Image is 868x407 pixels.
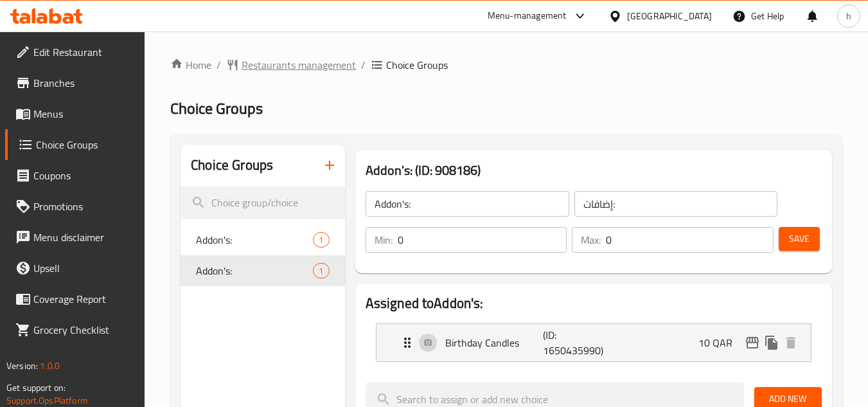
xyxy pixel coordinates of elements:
[6,357,38,374] span: Version:
[5,253,145,284] a: Upsell
[196,232,313,248] span: Addon's:
[366,294,822,313] h2: Assigned to Addon's:
[5,129,145,160] a: Choice Groups
[33,75,135,91] span: Branches
[33,106,135,122] span: Menus
[5,191,145,222] a: Promotions
[314,234,328,246] span: 1
[242,57,356,73] span: Restaurants management
[5,37,145,68] a: Edit Restaurant
[181,224,344,255] div: Addon's:1
[33,291,135,307] span: Coverage Report
[789,231,810,247] span: Save
[314,265,328,277] span: 1
[376,324,811,361] div: Expand
[170,57,211,73] a: Home
[366,318,822,367] li: Expand
[33,260,135,276] span: Upsell
[33,168,135,183] span: Coupons
[313,232,329,248] div: Choices
[196,263,313,278] span: Addon's:
[743,333,762,352] button: edit
[40,357,60,374] span: 1.0.0
[543,327,608,358] p: (ID: 1650435990)
[33,44,135,60] span: Edit Restaurant
[181,186,344,219] input: search
[170,94,263,123] span: Choice Groups
[170,57,842,73] nav: breadcrumb
[33,199,135,214] span: Promotions
[191,156,273,175] h2: Choice Groups
[5,314,145,345] a: Grocery Checklist
[781,333,801,352] button: delete
[386,57,448,73] span: Choice Groups
[5,68,145,98] a: Branches
[846,9,851,23] span: h
[581,232,601,248] p: Max:
[627,9,712,23] div: [GEOGRAPHIC_DATA]
[6,379,66,396] span: Get support on:
[5,160,145,191] a: Coupons
[698,335,743,350] p: 10 QAR
[5,284,145,314] a: Coverage Report
[36,137,135,152] span: Choice Groups
[765,391,811,407] span: Add New
[217,57,221,73] li: /
[5,98,145,129] a: Menus
[226,57,356,73] a: Restaurants management
[361,57,366,73] li: /
[488,8,567,24] div: Menu-management
[375,232,393,248] p: Min:
[366,160,822,181] h3: Addon's: (ID: 908186)
[762,333,781,352] button: duplicate
[779,227,820,251] button: Save
[5,222,145,253] a: Menu disclaimer
[33,322,135,338] span: Grocery Checklist
[445,335,544,350] p: Birthday Candles
[181,255,344,286] div: Addon's:1
[33,230,135,245] span: Menu disclaimer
